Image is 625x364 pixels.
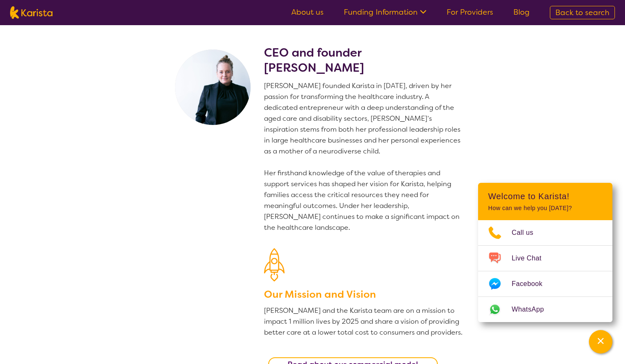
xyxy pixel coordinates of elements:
[344,7,426,17] a: Funding Information
[10,6,52,19] img: Karista logo
[264,287,464,302] h3: Our Mission and Vision
[488,191,602,201] h2: Welcome to Karista!
[512,252,552,265] span: Live Chat
[512,278,552,290] span: Facebook
[478,297,612,322] a: Web link opens in a new tab.
[264,45,464,75] h2: CEO and founder [PERSON_NAME]
[264,305,464,338] p: [PERSON_NAME] and the Karista team are on a mission to impact 1 million lives by 2025 and share a...
[447,7,493,17] a: For Providers
[512,226,544,239] span: Call us
[264,81,464,233] p: [PERSON_NAME] founded Karista in [DATE], driven by her passion for transforming the healthcare in...
[512,303,554,316] span: WhatsApp
[555,8,609,18] span: Back to search
[550,6,615,19] a: Back to search
[478,220,612,322] ul: Choose channel
[291,7,324,17] a: About us
[488,205,602,212] p: How can we help you [DATE]?
[513,7,530,17] a: Blog
[589,330,612,354] button: Channel Menu
[264,248,285,281] img: Our Mission
[478,183,612,322] div: Channel Menu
